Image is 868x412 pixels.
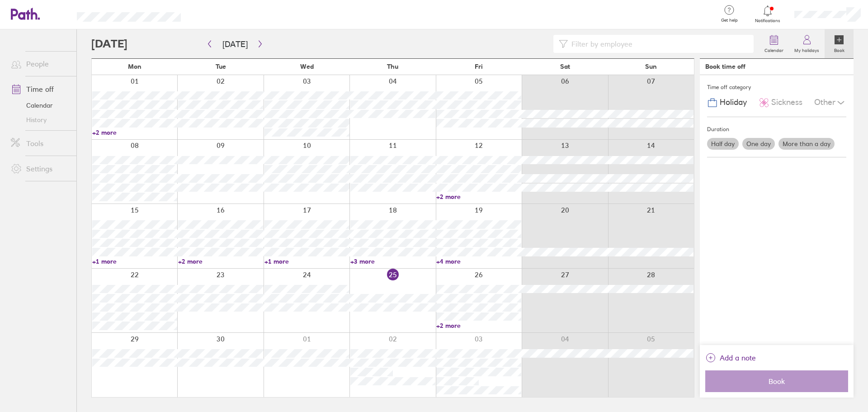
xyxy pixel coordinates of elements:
[264,257,349,265] a: +1 more
[387,63,398,70] span: Thu
[475,63,483,70] span: Fri
[814,94,846,111] div: Other
[92,257,177,265] a: +1 more
[705,370,848,392] button: Book
[568,35,748,52] input: Filter by employee
[778,138,835,150] label: More than a day
[720,350,756,365] span: Add a note
[128,63,142,70] span: Mon
[789,45,825,53] label: My holidays
[825,29,854,58] a: Book
[4,160,76,178] a: Settings
[715,18,744,23] span: Get help
[436,257,521,265] a: +4 more
[705,63,745,70] div: Book time off
[4,55,76,73] a: People
[707,138,739,150] label: Half day
[350,257,435,265] a: +3 more
[771,98,802,107] span: Sickness
[4,80,76,98] a: Time off
[753,18,783,24] span: Notifications
[436,193,521,201] a: +2 more
[712,377,842,385] span: Book
[4,113,76,127] a: History
[178,257,263,265] a: +2 more
[92,128,177,137] a: +2 more
[4,134,76,152] a: Tools
[753,5,783,24] a: Notifications
[759,45,789,53] label: Calendar
[742,138,775,150] label: One day
[215,37,255,52] button: [DATE]
[300,63,314,70] span: Wed
[707,123,846,136] div: Duration
[560,63,570,70] span: Sat
[705,350,756,365] button: Add a note
[789,29,825,58] a: My holidays
[4,98,76,113] a: Calendar
[216,63,226,70] span: Tue
[829,45,850,53] label: Book
[436,322,521,330] a: +2 more
[645,63,657,70] span: Sun
[720,98,747,107] span: Holiday
[707,81,846,94] div: Time off category
[759,29,789,58] a: Calendar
